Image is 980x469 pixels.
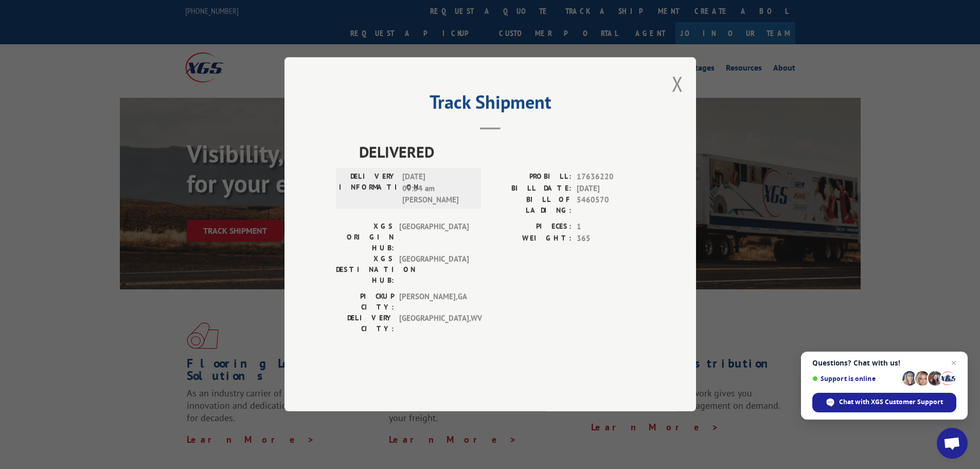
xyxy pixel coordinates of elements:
[490,171,572,183] label: PROBILL:
[399,291,469,313] span: [PERSON_NAME] , GA
[402,171,472,206] span: [DATE] 09:54 am [PERSON_NAME]
[336,221,394,254] label: XGS ORIGIN HUB:
[399,221,469,254] span: [GEOGRAPHIC_DATA]
[359,141,645,164] span: DELIVERED
[948,357,960,369] span: Close chat
[399,313,469,335] span: [GEOGRAPHIC_DATA] , WV
[336,95,645,114] h2: Track Shipment
[339,171,397,206] label: DELIVERY INFORMATION:
[399,254,469,286] span: [GEOGRAPHIC_DATA]
[490,183,572,195] label: BILL DATE:
[812,359,956,367] span: Questions? Chat with us!
[577,233,645,245] span: 365
[937,428,968,459] div: Open chat
[577,195,645,216] span: 5460570
[336,291,394,313] label: PICKUP CITY:
[577,183,645,195] span: [DATE]
[672,70,683,97] button: Close modal
[336,313,394,335] label: DELIVERY CITY:
[490,221,572,233] label: PIECES:
[336,254,394,286] label: XGS DESTINATION HUB:
[812,375,899,383] span: Support is online
[577,171,645,183] span: 17636220
[490,195,572,216] label: BILL OF LADING:
[577,221,645,233] span: 1
[490,233,572,245] label: WEIGHT:
[812,393,956,412] div: Chat with XGS Customer Support
[839,397,943,407] span: Chat with XGS Customer Support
